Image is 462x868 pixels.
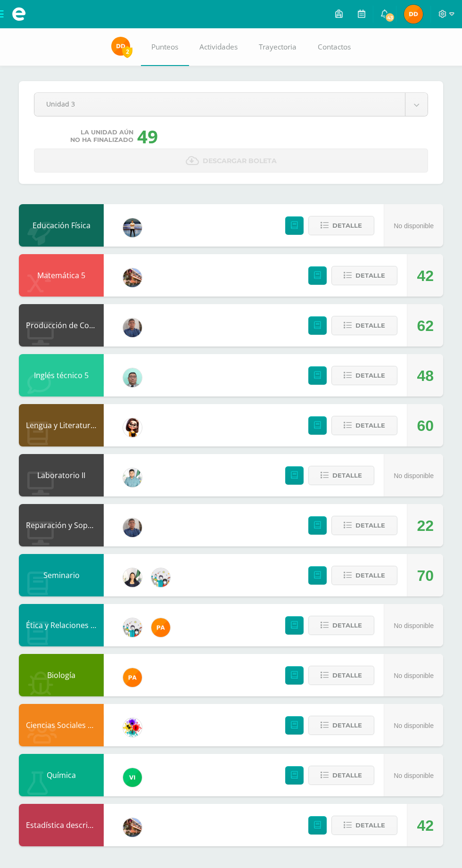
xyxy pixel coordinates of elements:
[355,317,385,334] span: Detalle
[308,666,374,685] button: Detalle
[151,618,170,637] img: 81049356b3b16f348f04480ea0cb6817.png
[123,268,142,287] img: 0a4f8d2552c82aaa76f7aefb013bc2ce.png
[141,28,189,66] a: Punteos
[203,149,277,173] span: Descargar boleta
[331,266,397,285] button: Detalle
[355,817,385,834] span: Detalle
[394,222,434,230] span: No disponible
[307,28,362,66] a: Contactos
[385,12,395,23] span: 43
[394,472,434,479] span: No disponible
[331,516,397,535] button: Detalle
[355,417,385,434] span: Detalle
[394,622,434,629] span: No disponible
[417,554,434,597] div: 70
[332,467,362,484] span: Detalle
[331,316,397,335] button: Detalle
[199,42,238,52] span: Actividades
[19,604,104,646] div: Ética y Relaciones Humanas
[318,42,351,52] span: Contactos
[417,504,434,547] div: 22
[19,254,104,297] div: Matemática 5
[332,767,362,784] span: Detalle
[19,204,104,247] div: Educación Física
[19,554,104,596] div: Seminario
[332,617,362,634] span: Detalle
[394,672,434,679] span: No disponible
[19,454,104,496] div: Laboratorio II
[394,772,434,779] span: No disponible
[331,566,397,585] button: Detalle
[331,366,397,385] button: Detalle
[123,768,142,787] img: a241c2b06c5b4daf9dd7cbc5f490cd0f.png
[404,5,423,24] img: 7a0c8d3daf8d8c0c1e559816331ed79a.png
[19,354,104,397] div: Inglés técnico 5
[19,304,104,347] div: Producción de Contennidos Digitales
[19,804,104,846] div: Estadística descriptiva
[34,93,428,116] a: Unidad 3
[151,568,170,587] img: dc443ddcf056d1407eb58bec7b834d93.png
[355,267,385,284] span: Detalle
[123,718,142,737] img: d0a5be8572cbe4fc9d9d910beeabcdaa.png
[331,816,397,835] button: Detalle
[19,704,104,746] div: Ciencias Sociales y Formación Ciudadana 5
[137,124,158,149] div: 49
[189,28,248,66] a: Actividades
[332,217,362,234] span: Detalle
[417,405,434,447] div: 60
[394,722,434,729] span: No disponible
[308,466,374,485] button: Detalle
[248,28,307,66] a: Trayectoria
[331,416,397,435] button: Detalle
[123,318,142,337] img: bf66807720f313c6207fc724d78fb4d0.png
[332,667,362,684] span: Detalle
[123,568,142,587] img: 36cf82a7637ef7d1216c4dcc2ae2f54e.png
[123,368,142,387] img: d4d564538211de5578f7ad7a2fdd564e.png
[123,668,142,687] img: 81049356b3b16f348f04480ea0cb6817.png
[70,129,133,144] span: La unidad aún no ha finalizado
[355,567,385,584] span: Detalle
[417,255,434,297] div: 42
[308,216,374,235] button: Detalle
[355,367,385,384] span: Detalle
[332,717,362,734] span: Detalle
[123,418,142,437] img: cddb2fafc80e4a6e526b97ae3eca20ef.png
[19,654,104,696] div: Biología
[123,818,142,837] img: 0a4f8d2552c82aaa76f7aefb013bc2ce.png
[19,404,104,446] div: Lengua y Literatura 5
[46,93,393,115] span: Unidad 3
[122,46,132,58] span: 2
[308,766,374,785] button: Detalle
[308,716,374,735] button: Detalle
[19,504,104,546] div: Reparación y Soporte Técnico
[19,754,104,796] div: Química
[111,37,130,56] img: 7a0c8d3daf8d8c0c1e559816331ed79a.png
[308,616,374,635] button: Detalle
[123,218,142,237] img: bde165c00b944de6c05dcae7d51e2fcc.png
[417,305,434,347] div: 62
[123,468,142,487] img: 3bbeeb896b161c296f86561e735fa0fc.png
[417,355,434,397] div: 48
[151,42,178,52] span: Punteos
[123,518,142,537] img: bf66807720f313c6207fc724d78fb4d0.png
[355,517,385,534] span: Detalle
[123,618,142,637] img: dc443ddcf056d1407eb58bec7b834d93.png
[417,804,434,847] div: 42
[259,42,297,52] span: Trayectoria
